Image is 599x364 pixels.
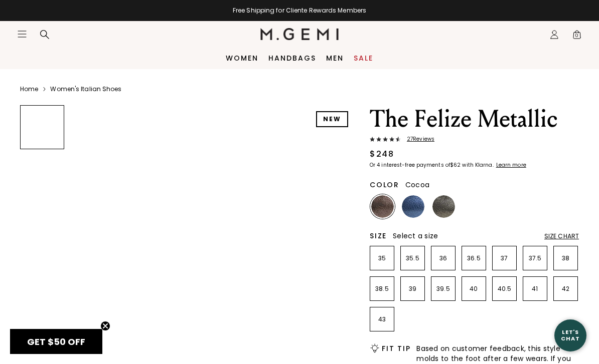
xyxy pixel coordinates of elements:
img: Sapphire [402,195,424,218]
a: Home [20,85,38,93]
div: NEW [316,111,348,127]
img: The Felize Metallic [21,154,64,197]
span: GET $50 OFF [27,335,85,348]
div: Let's Chat [554,329,586,341]
klarna-placement-style-body: with Klarna [462,161,495,169]
p: 41 [523,285,547,293]
div: $248 [370,148,394,160]
div: Size Chart [544,232,579,240]
p: 39 [401,285,424,293]
a: Sale [354,54,373,62]
img: Cocoa [371,195,394,218]
p: 36.5 [462,254,486,262]
div: GET $50 OFFClose teaser [10,329,102,354]
h1: The Felize Metallic [370,105,579,133]
h2: Fit Tip [382,344,410,352]
p: 37 [493,254,516,262]
p: 38 [554,254,577,262]
a: Learn more [495,162,526,168]
p: 37.5 [523,254,547,262]
p: 43 [370,315,394,323]
button: Open site menu [17,29,27,39]
span: 0 [572,32,582,42]
p: 40.5 [493,285,516,293]
klarna-placement-style-cta: Learn more [496,161,526,169]
a: Handbags [268,54,316,62]
p: 35 [370,254,394,262]
a: Women [226,54,258,62]
klarna-placement-style-amount: $62 [450,161,461,169]
p: 35.5 [401,254,424,262]
p: 40 [462,285,486,293]
span: Cocoa [405,180,429,190]
p: 42 [554,285,577,293]
p: 36 [431,254,455,262]
img: The Felize Metallic [21,297,64,340]
img: The Felize Metallic [21,201,64,244]
span: Select a size [393,231,438,241]
h2: Color [370,181,399,189]
h2: Size [370,232,387,240]
span: 27 Review s [401,136,434,142]
p: 39.5 [431,285,455,293]
klarna-placement-style-body: Or 4 interest-free payments of [370,161,450,169]
p: 38.5 [370,285,394,293]
img: The Felize Metallic [21,249,64,292]
a: Women's Italian Shoes [50,85,121,93]
a: Men [326,54,344,62]
button: Close teaser [100,321,110,331]
a: 27Reviews [370,136,579,144]
img: Dark Gunmetal [432,195,455,218]
img: M.Gemi [260,28,339,40]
